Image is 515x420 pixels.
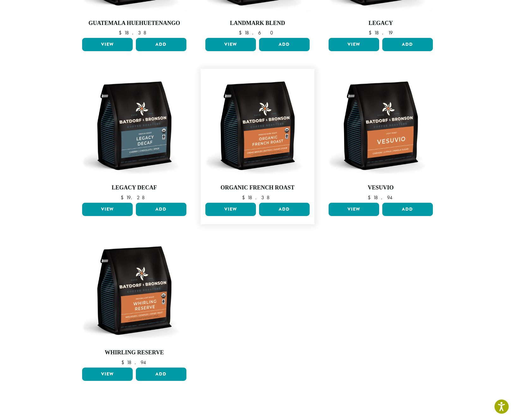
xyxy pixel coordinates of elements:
[81,237,188,365] a: Whirling Reserve $18.94
[121,359,127,366] span: $
[136,368,186,381] button: Add
[327,72,434,200] a: Vesuvio $18.94
[81,72,188,179] img: BB-12oz-FTO-Legacy-Decaf-Stock.webp
[82,203,133,216] a: View
[242,194,273,201] bdi: 18.38
[329,203,379,216] a: View
[239,29,276,36] bdi: 18.60
[82,368,133,381] a: View
[329,38,379,51] a: View
[81,72,188,200] a: Legacy Decaf $19.28
[368,194,393,201] bdi: 18.94
[205,203,256,216] a: View
[204,72,311,200] a: Organic French Roast $18.38
[205,38,256,51] a: View
[204,72,311,179] img: BB-12oz-FTO-Organic-French-Roast-Stock.webp
[136,38,186,51] button: Add
[81,20,188,27] h4: Guatemala Huehuetenango
[82,38,133,51] a: View
[204,20,311,27] h4: Landmark Blend
[81,349,188,356] h4: Whirling Reserve
[327,72,434,179] img: BB-12oz-Vesuvio-Stock.webp
[382,203,433,216] button: Add
[369,29,393,36] bdi: 18.19
[121,194,126,201] span: $
[259,38,310,51] button: Add
[369,29,374,36] span: $
[204,184,311,191] h4: Organic French Roast
[136,203,186,216] button: Add
[327,20,434,27] h4: Legacy
[81,184,188,191] h4: Legacy Decaf
[382,38,433,51] button: Add
[368,194,373,201] span: $
[242,194,247,201] span: $
[81,237,188,344] img: BB-12oz-FTO-Whirling-Reserve-Stock.webp
[259,203,310,216] button: Add
[121,359,147,366] bdi: 18.94
[121,194,148,201] bdi: 19.28
[239,29,244,36] span: $
[119,29,124,36] span: $
[327,184,434,191] h4: Vesuvio
[119,29,149,36] bdi: 18.38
